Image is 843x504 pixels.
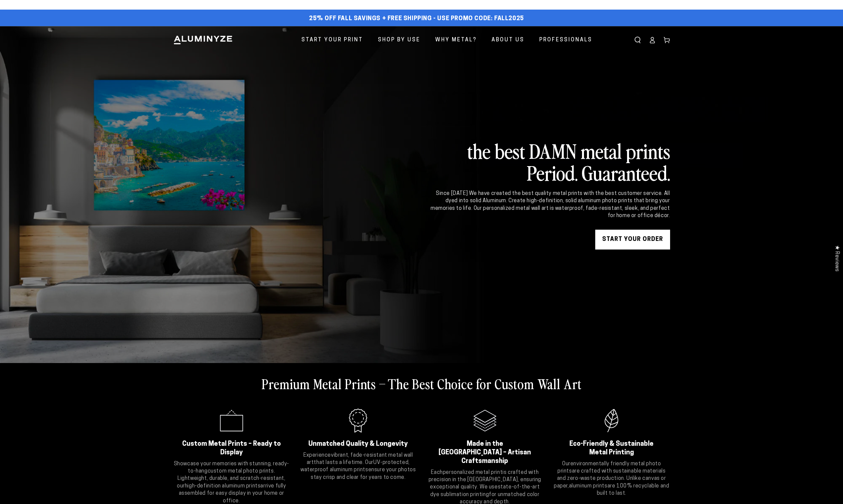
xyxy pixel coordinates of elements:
[300,452,417,481] p: Experience that lasts a lifetime. Our ensure your photos stay crisp and clear for years to come.
[830,240,843,277] div: Click to open Judge.me floating reviews tab
[308,440,408,448] h2: Unmatched Quality & Longevity
[430,31,482,49] a: Why Metal?
[435,440,535,466] h2: Made in the [GEOGRAPHIC_DATA] – Artisan Craftsmanship
[487,31,529,49] a: About Us
[307,453,413,465] strong: vibrant, fade-resistant metal wall art
[569,483,607,489] strong: aluminum prints
[296,31,368,49] a: Start Your Print
[539,35,592,45] span: Professionals
[262,375,582,392] h2: Premium Metal Prints – The Best Choice for Custom Wall Art
[300,460,410,473] strong: UV-protected, waterproof aluminum prints
[373,31,425,49] a: Shop By Use
[492,35,524,45] span: About Us
[534,31,597,49] a: Professionals
[173,35,233,45] img: Aluminyze
[430,190,670,220] div: Since [DATE] We have created the best quality metal prints with the best customer service. All dy...
[553,460,670,497] p: Our are crafted with sustainable materials and zero-waste production. Unlike canvas or paper, are...
[430,484,540,497] strong: state-of-the-art dye sublimation printing
[378,35,420,45] span: Shop By Use
[435,35,477,45] span: Why Metal?
[301,35,363,45] span: Start Your Print
[208,469,274,474] strong: custom metal photo prints
[561,440,662,457] h2: Eco-Friendly & Sustainable Metal Printing
[443,470,502,475] strong: personalized metal print
[185,483,261,489] strong: high-definition aluminum prints
[182,440,282,457] h2: Custom Metal Prints – Ready to Display
[595,230,670,250] a: START YOUR Order
[430,140,670,183] h2: the best DAMN metal prints Period. Guaranteed.
[309,15,524,23] span: 25% off FALL Savings + Free Shipping - Use Promo Code: FALL2025
[557,461,661,474] strong: environmentally friendly metal photo prints
[630,33,645,47] summary: Search our site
